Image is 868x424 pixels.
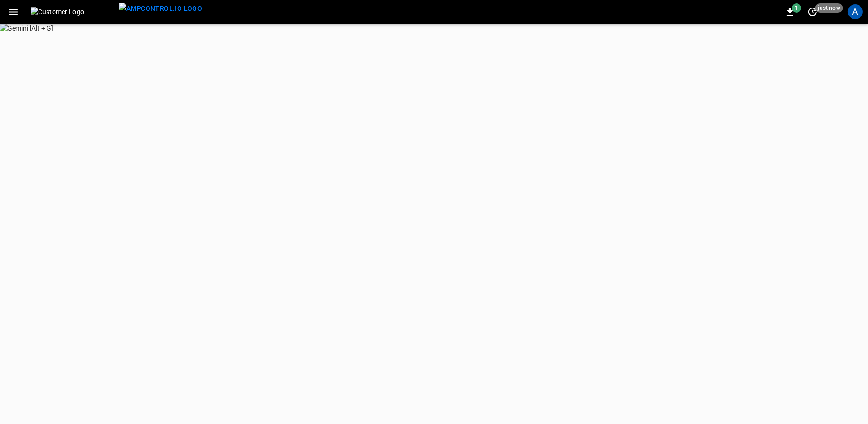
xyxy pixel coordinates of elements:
img: Customer Logo [31,7,115,16]
button: set refresh interval [805,4,820,19]
div: profile-icon [848,4,863,19]
span: 1 [792,3,801,13]
img: ampcontrol.io logo [119,3,202,15]
span: just now [815,3,843,13]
